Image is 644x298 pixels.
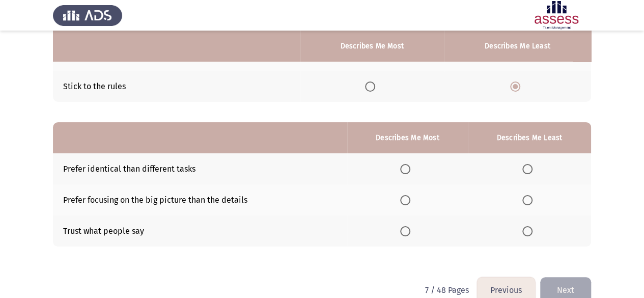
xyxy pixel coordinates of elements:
[468,122,591,153] th: Describes Me Least
[400,195,414,204] mat-radio-group: Select an option
[522,164,537,173] mat-radio-group: Select an option
[347,122,467,153] th: Describes Me Most
[53,184,347,215] td: Prefer focusing on the big picture than the details
[522,195,537,204] mat-radio-group: Select an option
[300,31,444,62] th: Describes Me Most
[522,1,591,30] img: Assessment logo of Development Assessment R1 (EN/AR)
[425,285,469,295] p: 7 / 48 Pages
[53,215,347,247] td: Trust what people say
[510,82,524,91] mat-radio-group: Select an option
[53,71,300,102] td: Stick to the rules
[53,153,347,184] td: Prefer identical than different tasks
[400,164,414,173] mat-radio-group: Select an option
[444,31,591,62] th: Describes Me Least
[365,82,379,91] mat-radio-group: Select an option
[53,1,122,30] img: Assess Talent Management logo
[522,226,537,235] mat-radio-group: Select an option
[400,226,414,235] mat-radio-group: Select an option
